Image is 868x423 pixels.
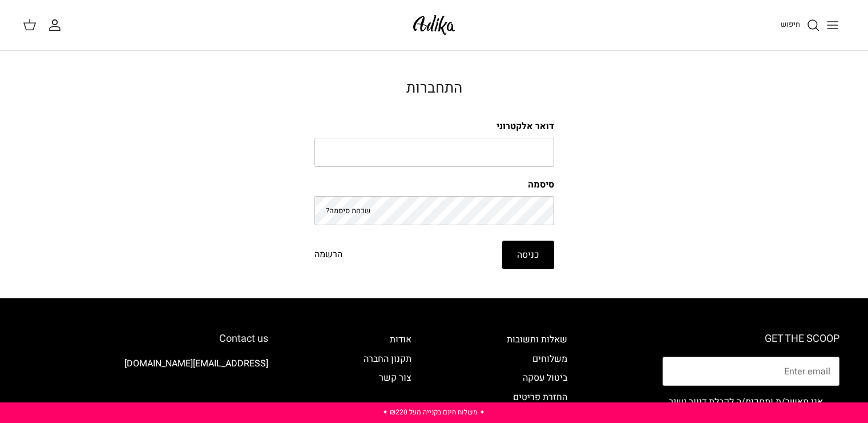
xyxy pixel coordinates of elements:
h2: התחברות [314,79,554,97]
a: החשבון שלי [48,18,66,32]
img: Adika IL [410,11,458,38]
a: הרשמה [314,248,342,262]
a: אודות [390,333,411,346]
a: ✦ משלוח חינם בקנייה מעל ₪220 ✦ [382,407,485,417]
button: Toggle menu [820,13,845,38]
a: חיפוש [781,18,820,32]
a: שכחת סיסמה? [326,205,370,216]
a: ביטול עסקה [523,371,567,385]
a: צור קשר [379,371,411,385]
img: Adika IL [237,388,268,403]
span: חיפוש [781,19,800,30]
h6: Contact us [29,333,268,345]
h6: GET THE SCOOP [663,333,839,345]
label: דואר אלקטרוני [314,120,554,133]
label: סיסמה [314,178,554,191]
input: Email [663,357,839,386]
button: כניסה [502,241,554,269]
a: [EMAIL_ADDRESS][DOMAIN_NAME] [124,357,268,370]
a: תקנון החברה [364,352,411,366]
a: שאלות ותשובות [507,333,567,346]
a: החזרת פריטים [513,390,567,404]
a: משלוחים [532,352,567,366]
